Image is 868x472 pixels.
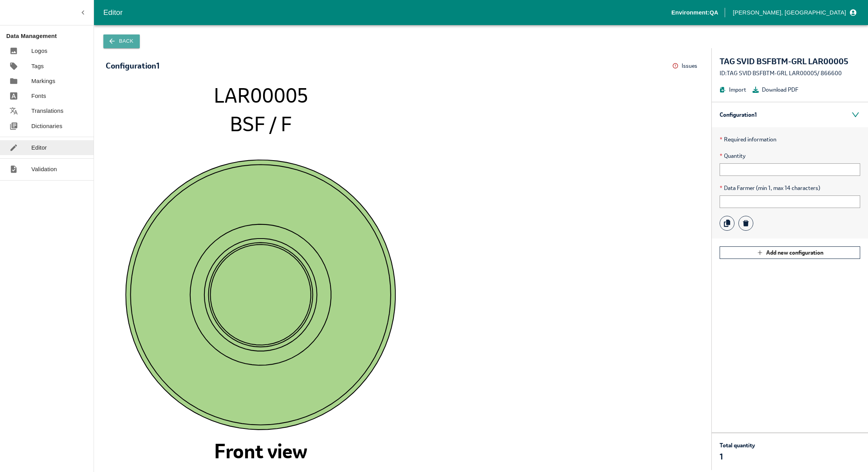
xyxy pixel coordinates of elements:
[671,8,718,17] p: Environment: QA
[103,7,671,18] div: Editor
[720,451,755,462] p: 1
[756,184,820,192] span: (min 1, max 14 characters)
[6,32,94,40] p: Data Management
[720,441,755,450] p: Total quantity
[31,165,57,174] p: Validation
[230,111,292,137] tspan: BSF / F
[672,60,700,72] button: Issues
[720,135,860,144] p: Required information
[720,246,860,259] button: Add new configuration
[106,61,159,70] div: Configuration 1
[720,56,860,67] div: TAG SVID BSFBTM-GRL LAR00005
[730,6,859,19] button: profile
[214,438,307,464] tspan: Front view
[712,102,868,127] div: Configuration 1
[31,122,62,130] p: Dictionaries
[720,69,860,78] div: ID: TAG SVID BSFBTM-GRL LAR00005 / 866600
[720,184,860,192] span: Data Farmer
[31,62,44,71] p: Tags
[31,92,46,100] p: Fonts
[31,47,47,55] p: Logos
[720,152,860,160] span: Quantity
[31,107,63,115] p: Translations
[753,85,798,94] button: Download PDF
[720,85,746,94] button: Import
[103,34,140,48] button: Back
[214,83,308,108] tspan: LAR00005
[733,8,846,17] p: [PERSON_NAME], [GEOGRAPHIC_DATA]
[31,77,55,85] p: Markings
[31,143,47,152] p: Editor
